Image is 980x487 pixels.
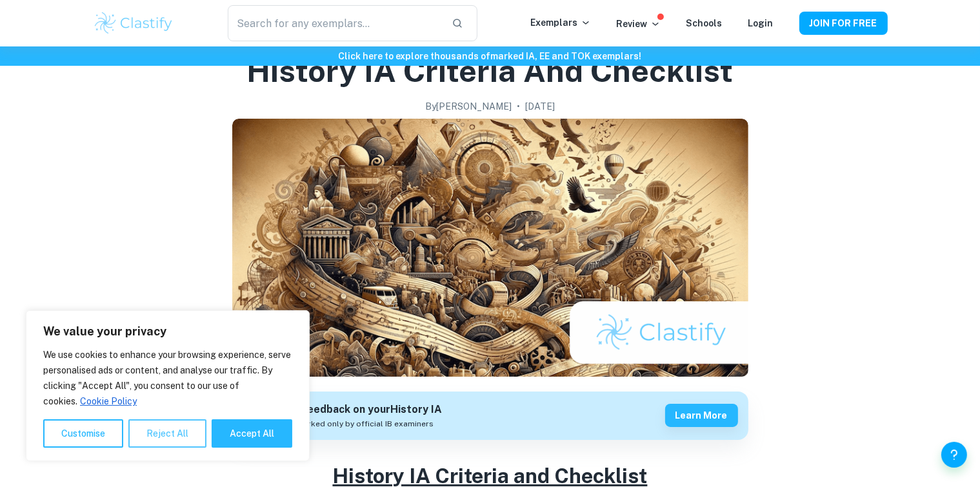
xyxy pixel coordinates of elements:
[617,17,661,31] p: Review
[26,310,310,461] div: We value your privacy
[281,402,443,418] h6: Get feedback on your History IA
[425,99,512,114] h2: By [PERSON_NAME]
[228,5,441,41] input: Search for any exemplars...
[232,392,748,440] a: Get feedback on yourHistory IAMarked only by official IB examinersLearn more
[531,15,591,30] p: Exemplars
[128,419,206,448] button: Reject All
[232,119,748,377] img: History IA Criteria and Checklist cover image
[941,442,967,468] button: Help and Feedback
[247,50,734,92] h1: History IA Criteria and Checklist
[79,395,137,407] a: Cookie Policy
[517,99,520,114] p: •
[43,347,292,409] p: We use cookies to enhance your browsing experience, serve personalised ads or content, and analys...
[43,324,292,339] p: We value your privacy
[297,418,434,430] span: Marked only by official IB examiners
[748,18,774,28] a: Login
[665,404,738,427] button: Learn more
[43,419,123,448] button: Customise
[212,419,292,448] button: Accept All
[93,10,175,36] img: Clastify logo
[525,99,555,114] h2: [DATE]
[799,12,888,35] button: JOIN FOR FREE
[3,49,977,63] h6: Click here to explore thousands of marked IA, EE and TOK exemplars !
[686,18,723,28] a: Schools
